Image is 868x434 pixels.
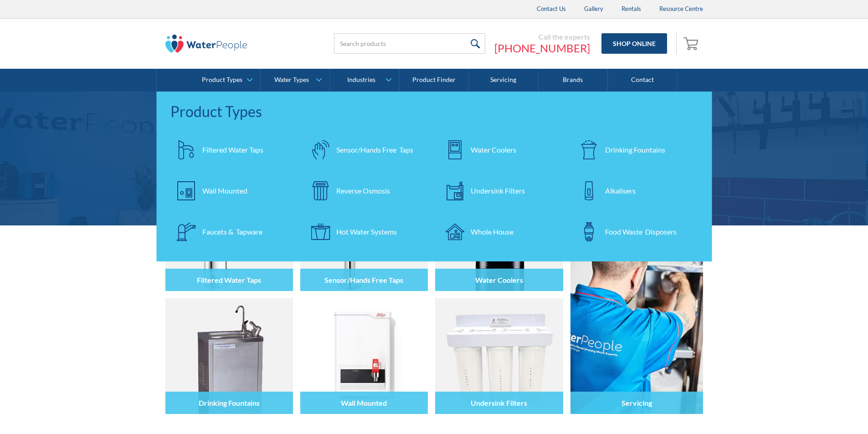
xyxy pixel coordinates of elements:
[300,298,428,414] img: Wall Mounted
[202,76,242,84] div: Product Types
[494,41,590,55] a: [PHONE_NUMBER]
[439,134,564,166] a: Water Coolers
[573,134,699,166] a: Drinking Fountains
[191,69,260,92] a: Product Types
[165,35,247,53] img: The Water People
[202,144,263,155] div: Filtered Water Taps
[170,134,296,166] a: Filtered Water Taps
[334,33,485,54] input: Search products
[157,92,712,261] nav: Product Types
[439,216,564,248] a: Whole House
[341,398,387,407] h4: Wall Mounted
[681,33,703,55] a: Open empty cart
[573,175,699,207] a: Alkalisers
[608,69,677,92] a: Contact
[165,298,293,414] img: Drinking Fountains
[202,185,247,196] div: Wall Mounted
[261,69,329,92] a: Water Types
[435,298,563,414] img: Undersink Filters
[601,33,667,54] a: Shop Online
[197,276,261,284] h4: Filtered Water Taps
[304,175,430,207] a: Reverse Osmosis
[336,144,413,155] div: Sensor/Hands Free Taps
[274,76,309,84] div: Water Types
[170,175,296,207] a: Wall Mounted
[199,398,260,407] h4: Drinking Fountains
[400,69,469,92] a: Product Finder
[570,175,703,414] a: Servicing
[621,398,652,407] h4: Servicing
[471,226,514,237] div: Whole House
[469,69,538,92] a: Servicing
[347,76,375,84] div: Industries
[605,185,636,196] div: Alkalisers
[304,216,430,248] a: Hot Water Systems
[605,226,677,237] div: Food Waste Disposers
[573,216,699,248] a: Food Waste Disposers
[471,185,525,196] div: Undersink Filters
[683,36,701,51] img: shopping cart
[330,69,399,92] a: Industries
[494,32,590,41] div: Call the experts
[471,398,527,407] h4: Undersink Filters
[324,276,403,284] h4: Sensor/Hands Free Taps
[475,276,523,284] h4: Water Coolers
[439,175,564,207] a: Undersink Filters
[170,101,699,123] div: Product Types
[539,69,608,92] a: Brands
[336,185,390,196] div: Reverse Osmosis
[605,144,665,155] div: Drinking Fountains
[304,134,430,166] a: Sensor/Hands Free Taps
[471,144,516,155] div: Water Coolers
[170,216,296,248] a: Faucets & Tapware
[336,226,397,237] div: Hot Water Systems
[202,226,262,237] div: Faucets & Tapware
